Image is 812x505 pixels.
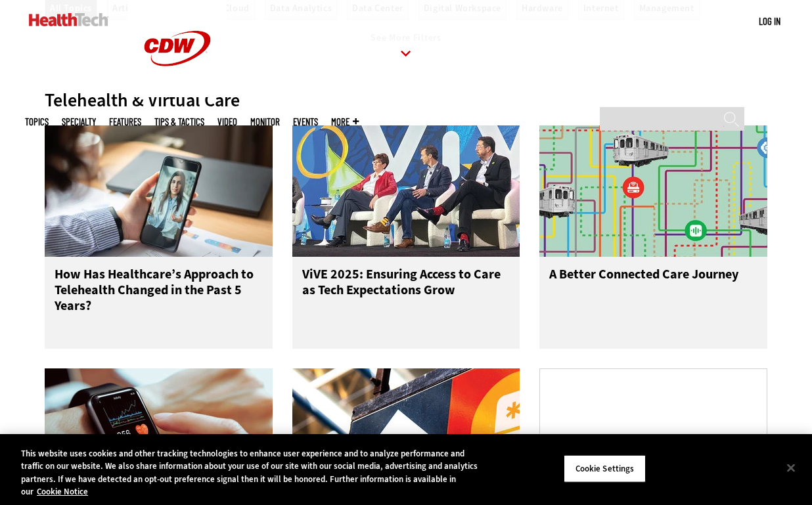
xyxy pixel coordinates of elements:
[292,125,520,349] a: Panelists on stage at ViVE 2025 ViVE 2025: Ensuring Access to Care as Tech Expectations Grow
[292,125,520,257] img: Panelists on stage at ViVE 2025
[62,117,96,127] span: Specialty
[759,15,780,27] a: Log in
[154,117,204,127] a: Tips & Tactics
[250,117,280,127] a: MonITor
[21,447,487,498] div: This website uses cookies and other tracking technologies to enhance user experience and to analy...
[37,486,88,497] a: More information about your privacy
[549,267,738,319] h3: A Better Connected Care Journey
[759,14,780,28] div: User menu
[539,125,767,257] img: subway map with healthcare icons as stops
[109,117,141,127] a: Features
[29,13,108,26] img: Home
[55,267,263,319] h3: How Has Healthcare’s Approach to Telehealth Changed in the Past 5 Years?
[128,87,227,100] a: CDW
[25,117,49,127] span: Topics
[45,125,273,349] a: patient holds phone and speaks to doctor during telehealth appointment How Has Healthcare’s Appro...
[539,125,767,349] a: subway map with healthcare icons as stops A Better Connected Care Journey
[331,117,359,127] span: More
[292,368,520,500] img: Connected Care Hero
[45,368,273,500] img: person wearing smart watch
[564,455,646,483] button: Cookie Settings
[777,453,805,482] button: Close
[293,117,318,127] a: Events
[302,267,510,319] h3: ViVE 2025: Ensuring Access to Care as Tech Expectations Grow
[217,117,237,127] a: Video
[45,125,273,257] img: patient holds phone and speaks to doctor during telehealth appointment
